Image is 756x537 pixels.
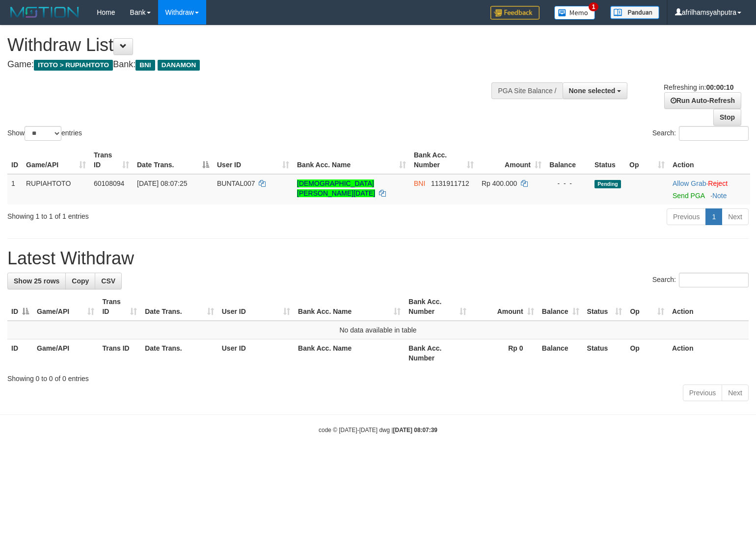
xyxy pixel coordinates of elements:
strong: [DATE] 08:07:39 [393,427,437,434]
span: 60108094 [94,179,124,187]
strong: 00:00:10 [706,83,733,91]
img: MOTION_logo.png [7,5,82,20]
a: 1 [705,208,722,225]
span: Show 25 rows [14,277,59,285]
span: BNI [414,179,425,187]
td: RUPIAHTOTO [22,174,90,205]
th: Status: activate to sort column ascending [583,293,626,321]
th: Balance [545,146,591,174]
img: panduan.png [610,6,659,19]
a: Note [712,192,727,200]
th: Op [626,339,668,367]
th: Balance: activate to sort column ascending [538,293,583,321]
th: Amount: activate to sort column ascending [478,146,545,174]
th: Date Trans.: activate to sort column ascending [141,293,218,321]
label: Show entries [7,126,82,141]
a: [DEMOGRAPHIC_DATA][PERSON_NAME][DATE] [297,179,375,197]
span: ITOTO > RUPIAHTOTO [34,60,113,71]
td: 1 [7,174,22,205]
th: Game/API [33,339,98,367]
th: User ID: activate to sort column ascending [213,146,293,174]
td: No data available in table [7,321,749,339]
span: Copy 1131911712 to clipboard [431,179,469,187]
div: Showing 1 to 1 of 1 entries [7,207,308,221]
span: Rp 400.000 [482,179,517,187]
th: Balance [538,339,583,367]
th: ID: activate to sort column descending [7,293,33,321]
span: Copy [72,277,89,285]
th: Game/API: activate to sort column ascending [22,146,90,174]
th: Bank Acc. Name [294,339,405,367]
span: None selected [569,87,616,95]
div: PGA Site Balance / [491,82,562,99]
a: Run Auto-Refresh [664,92,741,109]
a: Previous [667,208,706,225]
span: Refreshing in: [664,83,733,91]
th: Rp 0 [470,339,538,367]
span: Pending [594,180,621,188]
th: Bank Acc. Number: activate to sort column ascending [410,146,478,174]
h4: Game: Bank: [7,60,494,70]
th: Action [669,146,750,174]
a: Allow Grab [673,179,706,187]
a: Copy [65,273,95,289]
th: Trans ID: activate to sort column ascending [98,293,141,321]
th: Amount: activate to sort column ascending [470,293,538,321]
a: Next [722,384,749,401]
small: code © [DATE]-[DATE] dwg | [319,427,437,434]
th: User ID: activate to sort column ascending [218,293,294,321]
th: Date Trans. [141,339,218,367]
th: Game/API: activate to sort column ascending [33,293,98,321]
th: ID [7,339,33,367]
input: Search: [679,273,749,287]
h1: Withdraw List [7,35,494,55]
div: Showing 0 to 0 of 0 entries [7,370,749,384]
a: Show 25 rows [7,273,66,289]
span: 1 [589,2,599,11]
label: Search: [652,273,749,287]
img: Feedback.jpg [490,6,540,20]
span: [DATE] 08:07:25 [137,179,187,187]
th: User ID [218,339,294,367]
th: Bank Acc. Number [405,339,470,367]
span: · [673,179,708,187]
div: - - - [549,179,587,188]
input: Search: [679,126,749,141]
td: · [669,174,750,205]
a: Stop [713,109,741,126]
th: Action [668,339,749,367]
a: Reject [708,179,728,187]
a: Send PGA [673,192,704,200]
a: Previous [683,384,722,401]
a: Next [722,208,749,225]
span: DANAMON [158,60,200,71]
a: CSV [95,273,122,289]
span: BUNTAL007 [217,179,255,187]
th: Status [583,339,626,367]
span: CSV [101,277,115,285]
th: Action [668,293,749,321]
button: None selected [563,82,628,99]
th: Status [591,146,625,174]
th: Trans ID [98,339,141,367]
h1: Latest Withdraw [7,249,749,268]
label: Search: [652,126,749,141]
th: ID [7,146,22,174]
th: Op: activate to sort column ascending [626,293,668,321]
th: Date Trans.: activate to sort column descending [133,146,213,174]
img: Button%20Memo.svg [554,6,595,20]
th: Trans ID: activate to sort column ascending [90,146,133,174]
th: Bank Acc. Name: activate to sort column ascending [294,293,405,321]
span: BNI [135,60,155,71]
th: Bank Acc. Name: activate to sort column ascending [293,146,410,174]
th: Bank Acc. Number: activate to sort column ascending [405,293,470,321]
th: Op: activate to sort column ascending [625,146,669,174]
select: Showentries [25,126,61,141]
